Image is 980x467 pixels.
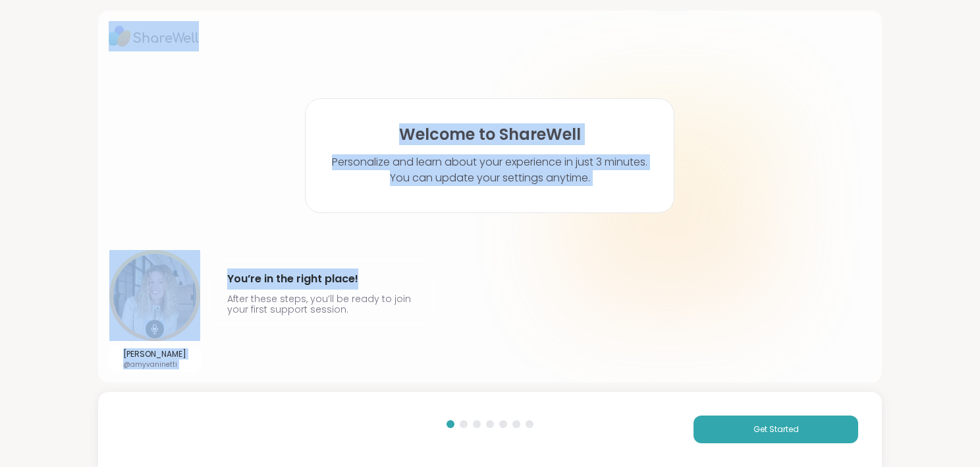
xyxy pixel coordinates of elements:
[123,349,186,359] p: [PERSON_NAME]
[109,250,200,341] img: User image
[399,125,581,144] h1: Welcome to ShareWell
[227,268,417,290] h4: You’re in the right place!
[332,154,647,186] p: Personalize and learn about your experience in just 3 minutes. You can update your settings anytime.
[753,423,799,435] span: Get Started
[227,294,417,315] p: After these steps, you’ll be ready to join your first support session.
[109,21,199,51] img: ShareWell Logo
[146,320,164,338] img: mic icon
[123,359,186,369] p: @amyvaninetti
[694,416,858,443] button: Get Started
